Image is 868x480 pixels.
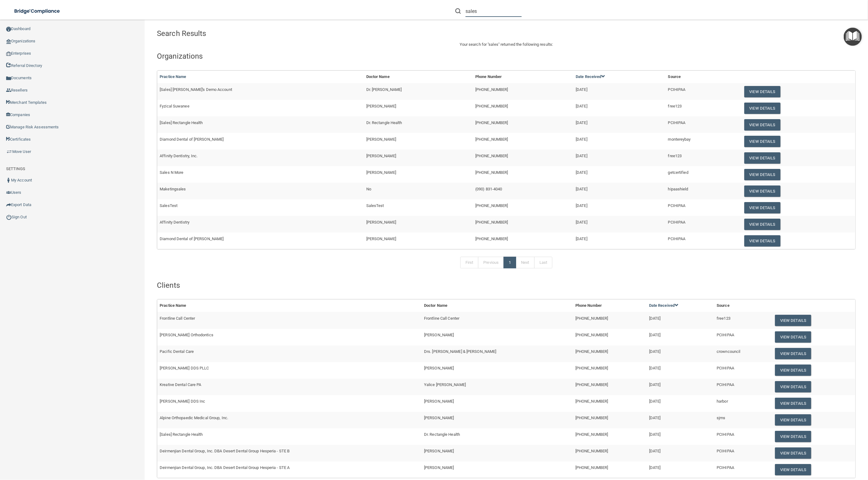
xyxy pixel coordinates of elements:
[160,104,189,108] span: Fyzical Suwanee
[422,299,573,312] th: Doctor Name
[576,203,587,208] span: [DATE]
[717,366,734,370] span: PCIHIPAA
[424,416,454,420] span: [PERSON_NAME]
[489,42,499,47] span: sales
[366,104,396,108] span: [PERSON_NAME]
[744,152,780,164] button: View Details
[668,203,686,208] span: PCIHIPAA
[160,333,213,337] span: [PERSON_NAME] Orthodontics
[424,316,459,321] span: Frontline Call Center
[6,190,11,195] img: icon-users.e205127d.png
[717,349,740,354] span: crowncouncil
[775,398,811,409] button: View Details
[775,464,811,475] button: View Details
[424,382,466,387] span: Yalice [PERSON_NAME]
[775,315,811,326] button: View Details
[744,136,780,147] button: View Details
[649,349,661,354] span: [DATE]
[649,449,661,453] span: [DATE]
[6,76,11,81] img: icon-documents.8dae5593.png
[576,187,587,191] span: [DATE]
[576,170,587,175] span: [DATE]
[575,399,608,404] span: [PHONE_NUMBER]
[649,416,661,420] span: [DATE]
[844,28,862,46] button: Open Resource Center
[717,382,734,387] span: PCIHIPAA
[160,236,224,241] span: Diamond Dental of [PERSON_NAME]
[364,71,473,83] th: Doctor Name
[6,202,11,207] img: icon-export.b9366987.png
[666,71,740,83] th: Source
[475,170,508,175] span: [PHONE_NUMBER]
[775,331,811,343] button: View Details
[160,154,197,158] span: Affinity Dentistry, Inc.
[575,465,608,470] span: [PHONE_NUMBER]
[576,120,587,125] span: [DATE]
[717,465,734,470] span: PCIHIPAA
[160,382,201,387] span: Kreative Dental Care PA
[475,137,508,142] span: [PHONE_NUMBER]
[717,316,730,321] span: free123
[649,366,661,370] span: [DATE]
[6,27,11,32] img: ic_dashboard_dark.d01f4a41.png
[576,236,587,241] span: [DATE]
[744,202,780,213] button: View Details
[9,5,66,18] img: bridge_compliance_login_screen.278c3ca4.svg
[744,119,780,131] button: View Details
[160,203,177,208] span: SalesTest
[475,154,508,158] span: [PHONE_NUMBER]
[424,399,454,404] span: [PERSON_NAME]
[649,316,661,321] span: [DATE]
[366,87,402,92] span: Dr. [PERSON_NAME]
[475,187,502,191] span: (090) 831-4040
[475,104,508,108] span: [PHONE_NUMBER]
[668,154,682,158] span: free123
[475,236,508,241] span: [PHONE_NUMBER]
[160,87,232,92] span: [Sales] [PERSON_NAME]'s Demo Account
[575,333,608,337] span: [PHONE_NUMBER]
[775,348,811,359] button: View Details
[424,349,496,354] span: Drs. [PERSON_NAME] & [PERSON_NAME]
[160,349,194,354] span: Pacific Dental Care
[160,465,290,470] span: Deirmenjian Dental Group, Inc. DBA Desert Dental Group Hesperia - STE A
[649,303,679,308] a: Date Received
[465,6,522,17] input: Search
[366,220,396,224] span: [PERSON_NAME]
[534,257,552,268] a: Last
[366,120,402,125] span: Dr. Rectangle Health
[668,104,682,108] span: free123
[366,236,396,241] span: [PERSON_NAME]
[6,149,12,155] img: briefcase.64adab9b.png
[478,257,504,268] a: Previous
[744,235,780,247] button: View Details
[160,366,209,370] span: [PERSON_NAME] DDS PLLC
[775,447,811,459] button: View Details
[6,52,11,56] img: enterprise.0d942306.png
[516,257,534,268] a: Next
[668,120,686,125] span: PCIHIPAA
[649,432,661,437] span: [DATE]
[6,88,11,93] img: ic_reseller.de258add.png
[649,399,661,404] span: [DATE]
[775,431,811,442] button: View Details
[575,349,608,354] span: [PHONE_NUMBER]
[473,71,573,83] th: Phone Number
[424,465,454,470] span: [PERSON_NAME]
[475,120,508,125] span: [PHONE_NUMBER]
[576,104,587,108] span: [DATE]
[160,187,186,191] span: Maketingsales
[366,154,396,158] span: [PERSON_NAME]
[455,8,461,14] img: ic-search.3b580494.png
[717,449,734,453] span: PCIHIPAA
[576,137,587,142] span: [DATE]
[668,187,688,191] span: hipaashield
[460,257,479,268] a: First
[475,87,508,92] span: [PHONE_NUMBER]
[6,165,25,173] label: SETTINGS
[775,365,811,376] button: View Details
[744,86,780,97] button: View Details
[475,203,508,208] span: [PHONE_NUMBER]
[775,381,811,392] button: View Details
[575,449,608,453] span: [PHONE_NUMBER]
[160,170,183,175] span: Sales N More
